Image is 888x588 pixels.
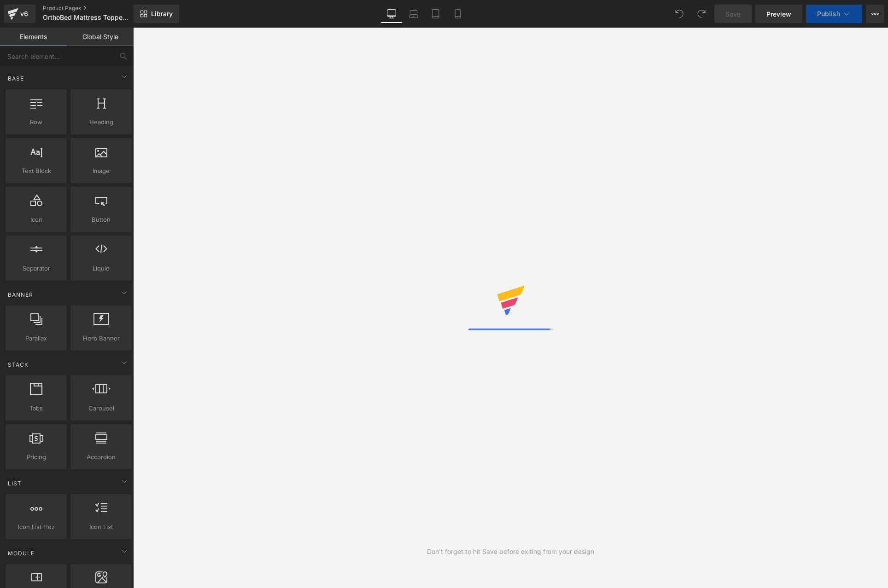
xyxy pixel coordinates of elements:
span: Carousel [73,404,129,413]
span: Text Block [8,166,64,176]
div: Don't forget to hit Save before exiting from your design [427,547,594,557]
span: Pricing [8,452,64,462]
span: Button [73,215,129,225]
span: Separator [8,264,64,273]
span: Save [725,9,741,19]
span: Stack [7,360,29,369]
span: Icon List [73,522,129,532]
a: Preview [755,5,802,23]
span: Icon [8,215,64,225]
span: Banner [7,290,34,299]
a: New Library [134,5,179,23]
a: Tablet [425,5,447,23]
div: v6 [18,8,30,20]
span: Module [7,549,35,558]
a: v6 [4,5,35,23]
span: Heading [73,117,129,127]
span: Row [8,117,64,127]
span: Preview [766,9,791,19]
a: Desktop [380,5,403,23]
span: Publish [817,10,840,17]
span: Parallax [8,334,64,343]
span: Icon List Hoz [8,522,64,532]
span: Tabs [8,404,64,413]
button: Publish [806,5,862,23]
a: Laptop [403,5,425,23]
span: Accordion [73,452,129,462]
span: Image [73,166,129,176]
span: Base [7,74,25,83]
button: Undo [670,5,689,23]
a: Global Style [67,28,134,46]
span: List [7,479,23,488]
span: Liquid [73,264,129,273]
span: Library [151,10,173,18]
span: OrthoBed Mattress Topper v1 [43,14,129,21]
a: Product Pages [43,5,147,12]
span: Hero Banner [73,334,129,343]
button: Redo [692,5,711,23]
a: Mobile [447,5,469,23]
button: More [866,5,884,23]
